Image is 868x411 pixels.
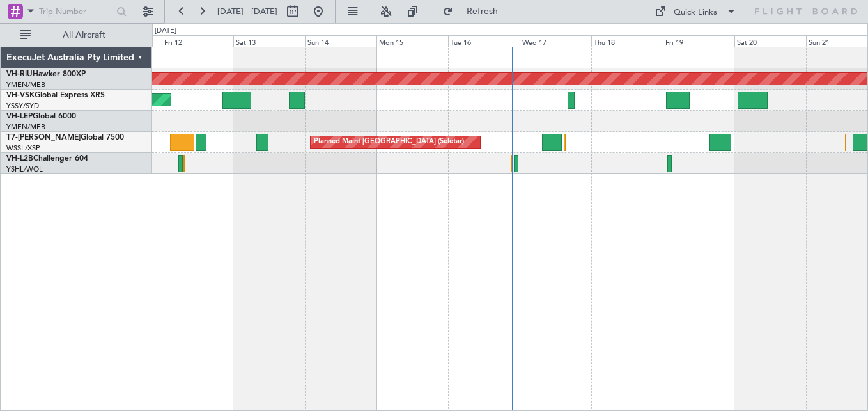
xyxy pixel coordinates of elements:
[6,92,35,99] span: VH-VSK
[233,35,305,47] div: Sat 13
[162,35,233,47] div: Fri 12
[314,133,464,152] div: Planned Maint [GEOGRAPHIC_DATA] (Seletar)
[33,31,135,40] span: All Aircraft
[6,113,33,120] span: VH-LEP
[456,7,509,16] span: Refresh
[6,70,33,78] span: VH-RIU
[520,35,591,47] div: Wed 17
[663,35,734,47] div: Fri 19
[437,1,513,22] button: Refresh
[6,92,105,99] a: VH-VSKGlobal Express XRS
[648,1,743,22] button: Quick Links
[591,35,663,47] div: Thu 18
[6,134,124,141] a: T7-[PERSON_NAME]Global 7500
[6,70,86,78] a: VH-RIUHawker 800XP
[6,80,45,90] a: YMEN/MEB
[6,155,88,163] a: VH-L2BChallenger 604
[6,122,45,132] a: YMEN/MEB
[6,165,43,174] a: YSHL/WOL
[448,35,520,47] div: Tue 16
[6,134,81,141] span: T7-[PERSON_NAME]
[6,143,40,153] a: WSSL/XSP
[674,6,717,19] div: Quick Links
[305,35,376,47] div: Sun 14
[6,113,76,120] a: VH-LEPGlobal 6000
[734,35,806,47] div: Sat 20
[6,101,39,111] a: YSSY/SYD
[39,2,112,21] input: Trip Number
[217,6,277,17] span: [DATE] - [DATE]
[14,25,139,45] button: All Aircraft
[6,155,33,163] span: VH-L2B
[155,26,176,36] div: [DATE]
[376,35,448,47] div: Mon 15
